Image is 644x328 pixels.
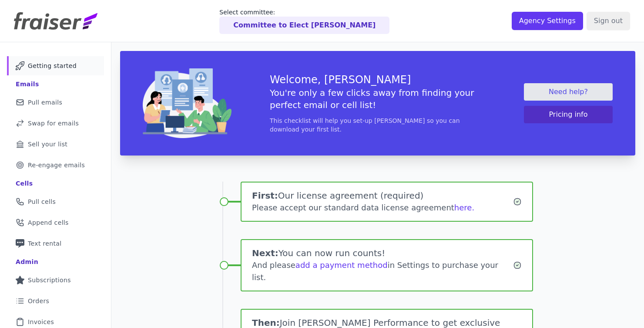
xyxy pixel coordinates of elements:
[16,80,39,88] div: Emails
[7,234,104,253] a: Text rental
[28,318,54,326] span: Invoices
[233,20,376,30] p: Committee to Elect [PERSON_NAME]
[7,93,104,112] a: Pull emails
[252,248,278,258] span: Next:
[7,192,104,211] a: Pull cells
[16,257,38,266] div: Admin
[28,140,67,149] span: Sell your list
[28,276,71,284] span: Subscriptions
[587,12,630,30] input: Sign out
[28,297,49,305] span: Orders
[28,197,56,206] span: Pull cells
[28,61,77,70] span: Getting started
[7,114,104,133] a: Swap for emails
[270,87,486,111] h5: You're only a few clicks away from finding your perfect email or cell list!
[252,190,278,201] span: First:
[7,156,104,175] a: Re-engage emails
[28,98,62,107] span: Pull emails
[252,318,280,328] span: Then:
[7,135,104,154] a: Sell your list
[219,8,389,34] a: Select committee: Committee to Elect [PERSON_NAME]
[28,119,79,128] span: Swap for emails
[295,260,388,270] a: add a payment method
[28,239,62,248] span: Text rental
[252,259,513,284] div: And please in Settings to purchase your list.
[524,83,613,101] a: Need help?
[7,271,104,290] a: Subscriptions
[16,179,33,188] div: Cells
[252,247,513,259] h1: You can now run counts!
[143,68,231,138] img: img
[28,218,69,227] span: Append cells
[270,73,486,87] h3: Welcome, [PERSON_NAME]
[219,8,389,17] p: Select committee:
[7,56,104,75] a: Getting started
[524,106,613,123] button: Pricing info
[7,213,104,232] a: Append cells
[7,291,104,311] a: Orders
[252,202,513,214] div: Please accept our standard data license agreement
[28,161,85,169] span: Re-engage emails
[252,189,513,202] h1: Our license agreement (required)
[14,12,97,30] img: Fraiser Logo
[270,116,486,134] p: This checklist will help you set-up [PERSON_NAME] so you can download your first list.
[512,12,583,30] input: Agency Settings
